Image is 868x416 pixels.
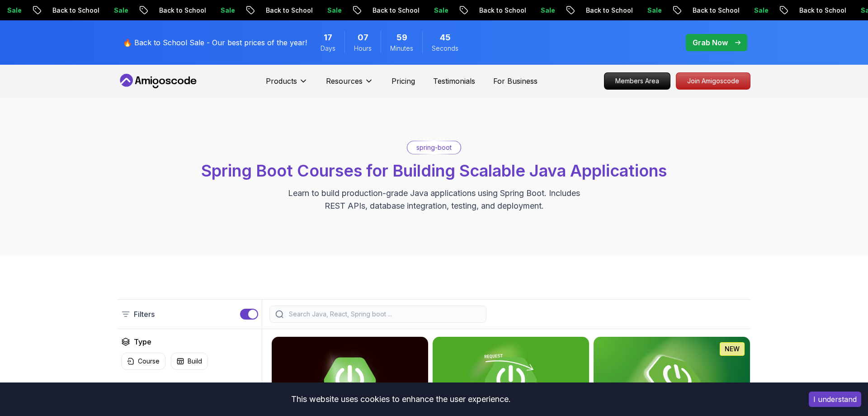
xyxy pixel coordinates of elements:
p: Back to School [762,6,823,15]
p: Back to School [442,6,503,15]
p: Back to School [655,6,717,15]
p: Filters [134,309,155,320]
a: Join Amigoscode [676,72,750,90]
p: Sale [503,6,532,15]
button: Course [121,353,165,370]
p: Learn to build production-grade Java applications using Spring Boot. Includes REST APIs, database... [282,187,586,212]
span: Hours [354,44,372,53]
p: Back to School [228,6,290,15]
p: Back to School [548,6,610,15]
span: 7 Hours [358,31,368,44]
p: Grab Now [693,37,728,48]
p: Sale [290,6,319,15]
span: 17 Days [324,31,332,44]
p: Back to School [15,6,76,15]
p: Members Area [604,73,670,89]
p: spring-boot [416,143,452,152]
input: Search Java, React, Spring boot ... [287,310,481,319]
span: 45 Seconds [440,31,451,44]
a: Pricing [392,76,415,86]
p: Resources [326,76,363,86]
p: Sale [610,6,639,15]
p: Sale [717,6,745,15]
p: Products [266,76,297,86]
a: Testimonials [433,76,475,86]
span: Minutes [390,44,413,53]
p: Build [188,357,202,366]
div: This website uses cookies to enhance the user experience. [7,389,795,409]
button: Resources [326,76,373,94]
button: Products [266,76,308,94]
span: Days [321,44,335,53]
p: Back to School [335,6,396,15]
p: Sale [823,6,852,15]
p: Back to School [122,6,183,15]
a: For Business [493,76,538,86]
p: Sale [183,6,212,15]
p: Join Amigoscode [676,73,750,89]
button: Build [171,353,208,370]
p: Sale [396,6,425,15]
span: 59 Minutes [396,31,407,44]
span: Spring Boot Courses for Building Scalable Java Applications [201,161,667,181]
p: 🔥 Back to School Sale - Our best prices of the year! [123,37,307,48]
h2: Type [134,336,151,347]
button: Accept cookies [809,392,861,407]
span: Seconds [432,44,458,53]
p: Course [138,357,160,366]
p: NEW [725,344,740,354]
p: Sale [76,6,105,15]
a: Members Area [604,72,670,90]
